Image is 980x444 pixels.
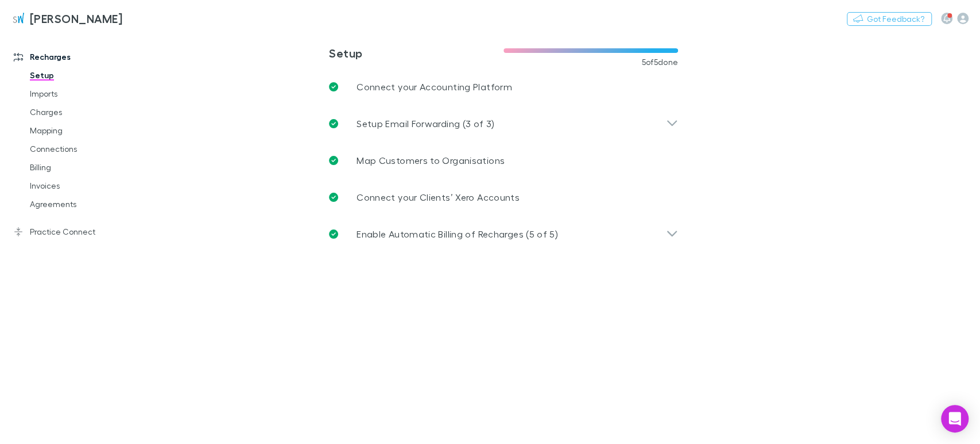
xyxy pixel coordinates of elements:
[30,12,122,25] h3: [PERSON_NAME]
[847,12,932,26] button: Got Feedback?
[18,177,154,195] a: Invoices
[18,66,154,85] a: Setup
[357,117,494,131] p: Setup Email Forwarding (3 of 3)
[2,223,154,241] a: Practice Connect
[11,12,25,25] img: Sinclair Wilson's Logo
[320,179,687,216] a: Connect your Clients’ Xero Accounts
[320,142,687,179] a: Map Customers to Organisations
[357,154,505,167] p: Map Customers to Organisations
[18,85,154,103] a: Imports
[18,195,154,213] a: Agreements
[18,103,154,121] a: Charges
[320,68,687,105] a: Connect your Accounting Platform
[357,227,558,241] p: Enable Automatic Billing of Recharges (5 of 5)
[357,190,520,204] p: Connect your Clients’ Xero Accounts
[357,80,512,94] p: Connect your Accounting Platform
[329,46,503,60] h3: Setup
[18,121,154,140] a: Mapping
[320,216,687,252] div: Enable Automatic Billing of Recharges (5 of 5)
[2,48,154,66] a: Recharges
[320,105,687,142] div: Setup Email Forwarding (3 of 3)
[18,140,154,158] a: Connections
[641,58,678,67] span: 5 of 5 done
[5,5,129,32] a: [PERSON_NAME]
[18,158,154,177] a: Billing
[941,405,969,432] div: Open Intercom Messenger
